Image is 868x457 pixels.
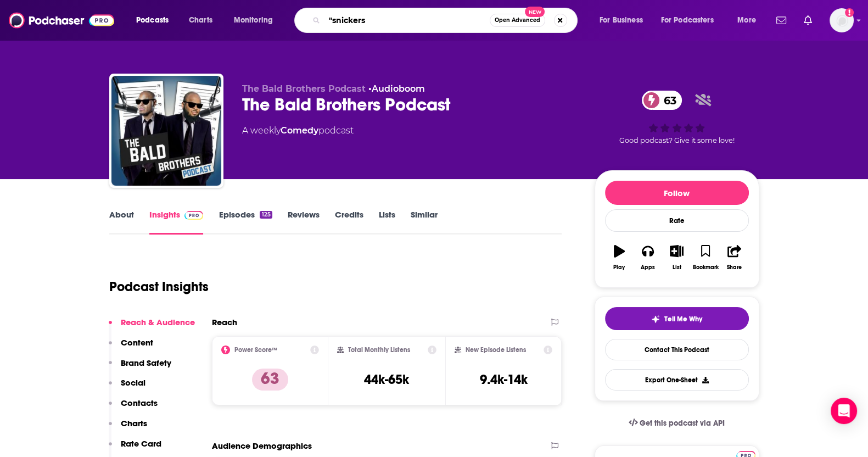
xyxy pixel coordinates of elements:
[730,12,770,29] button: open menu
[109,377,145,398] button: Social
[149,209,204,235] a: InsightsPodchaser Pro
[605,238,634,277] button: Play
[212,317,237,327] h2: Reach
[109,317,195,337] button: Reach & Audience
[182,12,219,29] a: Charts
[600,13,643,28] span: For Business
[619,136,735,144] span: Good podcast? Give it some love!
[252,369,288,391] p: 63
[368,83,425,94] span: •
[654,12,730,29] button: open menu
[109,398,158,418] button: Contacts
[830,8,854,32] img: User Profile
[692,264,718,271] div: Bookmark
[379,209,395,235] a: Lists
[242,124,354,137] div: A weekly podcast
[109,418,147,438] button: Charts
[605,209,749,232] div: Rate
[495,18,540,23] span: Open Advanced
[219,209,272,235] a: Episodes125
[109,358,171,378] button: Brand Safety
[466,346,526,354] h2: New Episode Listens
[111,76,221,186] img: The Bald Brothers Podcast
[324,12,490,29] input: Search podcasts, credits, & more...
[727,264,742,271] div: Share
[691,238,720,277] button: Bookmark
[641,264,655,271] div: Apps
[189,13,212,28] span: Charts
[720,238,748,277] button: Share
[605,339,749,360] a: Contact This Podcast
[640,419,725,428] span: Get this podcast via API
[651,315,660,324] img: tell me why sparkle
[737,13,756,28] span: More
[620,410,734,437] a: Get this podcast via API
[661,13,714,28] span: For Podcasters
[242,83,366,94] span: The Bald Brothers Podcast
[662,238,691,277] button: List
[288,209,320,235] a: Reviews
[845,8,854,17] svg: Add a profile image
[664,315,702,324] span: Tell Me Why
[121,438,161,449] p: Rate Card
[121,358,171,368] p: Brand Safety
[234,346,277,354] h2: Power Score™
[605,369,749,391] button: Export One-Sheet
[212,441,312,451] h2: Audience Demographics
[372,83,425,94] a: Audioboom
[831,398,857,424] div: Open Intercom Messenger
[184,211,204,220] img: Podchaser Pro
[673,264,681,271] div: List
[260,211,272,219] div: 125
[490,14,545,27] button: Open AdvancedNew
[830,8,854,32] button: Show profile menu
[830,8,854,32] span: Logged in as hjones
[348,346,410,354] h2: Total Monthly Listens
[613,264,625,271] div: Play
[653,91,682,110] span: 63
[281,125,318,136] a: Comedy
[128,12,183,29] button: open menu
[234,13,273,28] span: Monitoring
[799,11,816,30] a: Show notifications dropdown
[9,10,114,31] img: Podchaser - Follow, Share and Rate Podcasts
[121,377,145,388] p: Social
[226,12,287,29] button: open menu
[136,13,169,28] span: Podcasts
[772,11,791,30] a: Show notifications dropdown
[605,307,749,330] button: tell me why sparkleTell Me Why
[634,238,662,277] button: Apps
[109,337,153,358] button: Content
[411,209,438,235] a: Similar
[595,83,759,152] div: 63Good podcast? Give it some love!
[305,8,588,33] div: Search podcasts, credits, & more...
[121,398,158,408] p: Contacts
[109,209,134,235] a: About
[335,209,363,235] a: Credits
[480,371,528,388] h3: 9.4k-14k
[364,371,409,388] h3: 44k-65k
[121,418,147,428] p: Charts
[642,91,682,110] a: 63
[121,337,153,348] p: Content
[592,12,657,29] button: open menu
[525,7,545,17] span: New
[109,278,209,295] h1: Podcast Insights
[605,181,749,205] button: Follow
[121,317,195,327] p: Reach & Audience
